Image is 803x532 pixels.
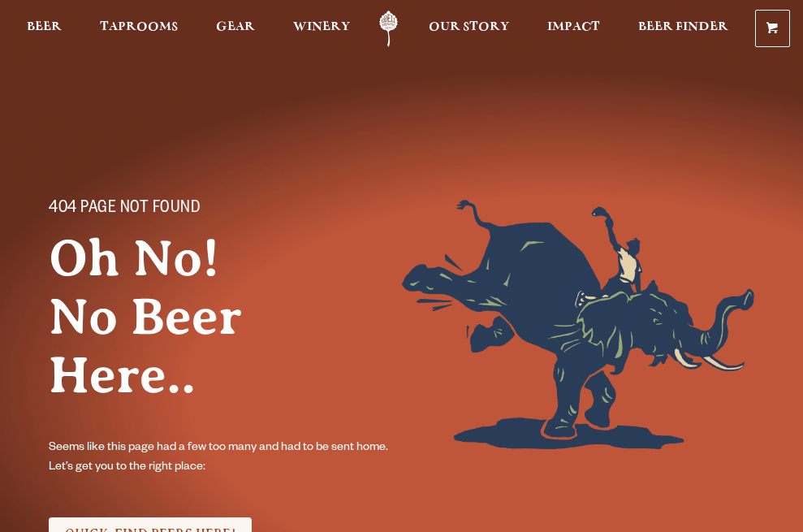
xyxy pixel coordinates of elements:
[216,20,255,33] span: Gear
[638,20,728,33] span: Beer Finder
[216,11,255,47] a: Gear
[27,20,62,33] span: Beer
[638,11,728,47] a: Beer Finder
[429,11,509,47] a: Our Story
[293,11,350,47] a: Winery
[27,11,62,47] a: Beer
[49,439,402,478] p: Seems like this page had a few too many and had to be sent home. Let’s get you to the right place:
[100,20,178,33] span: Taprooms
[49,200,402,219] p: 404 PAGE NOT FOUND
[100,11,178,47] a: Taprooms
[369,11,409,47] a: Odell Home
[402,200,755,448] img: Foreground404
[293,20,350,33] span: Winery
[49,229,402,404] h2: Oh No! No Beer Here..
[547,20,600,33] span: Impact
[547,11,600,47] a: Impact
[429,20,509,33] span: Our Story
